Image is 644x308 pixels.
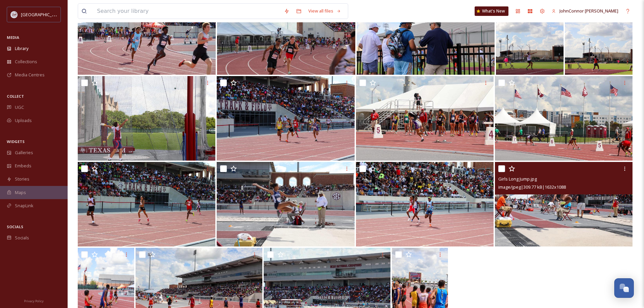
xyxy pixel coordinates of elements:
[94,4,281,19] input: Search your library
[15,163,31,169] span: Embeds
[15,176,29,182] span: Stories
[78,76,215,161] img: Boys Hammer Throw.jpg
[15,235,29,241] span: Socials
[217,76,354,161] img: Girls Open 400M.jpg
[475,6,508,16] a: What's New
[15,203,33,209] span: SnapLink
[78,162,215,246] img: Girls Open 400M.jpg
[614,278,634,298] button: Open Chat
[21,11,64,18] span: [GEOGRAPHIC_DATA]
[24,297,44,305] a: Privacy Policy
[15,149,33,156] span: Galleries
[356,76,494,161] img: Girls Open 400M.jpg
[7,139,25,144] span: WIDGETS
[15,189,26,196] span: Maps
[15,58,37,65] span: Collections
[15,72,45,78] span: Media Centres
[7,94,24,99] span: COLLECT
[15,104,24,111] span: UGC
[498,184,566,190] span: image/jpeg | 309.77 kB | 1632 x 1088
[559,8,618,14] span: JohnConnor [PERSON_NAME]
[495,162,633,246] img: Girls Long Jump.jpg
[498,176,537,182] span: Girls Long Jump.jpg
[11,11,18,18] img: CollegeStation_Visit_Bug_Color.png
[15,117,32,124] span: Uploads
[7,35,19,40] span: MEDIA
[356,162,494,246] img: Girls Open 400M.jpg
[24,299,44,303] span: Privacy Policy
[495,76,633,161] img: Girls Open 400M.jpg
[548,4,622,18] a: JohnConnor [PERSON_NAME]
[217,162,354,246] img: Girls Long Jump.jpg
[15,45,28,52] span: Library
[305,4,344,18] a: View all files
[7,224,23,229] span: SOCIALS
